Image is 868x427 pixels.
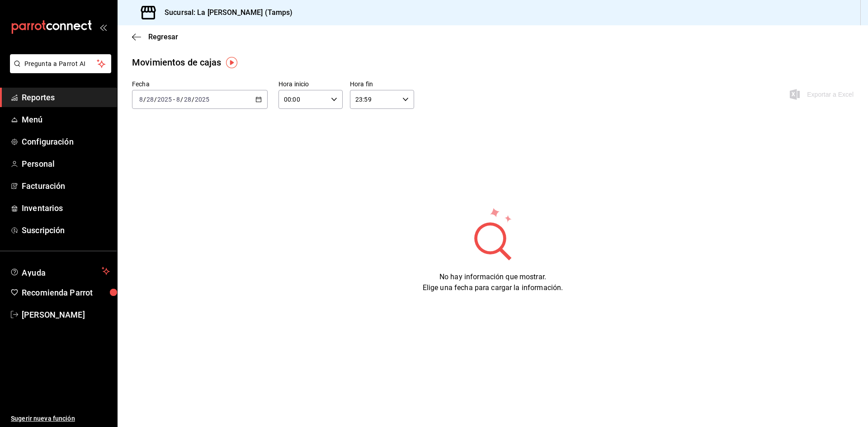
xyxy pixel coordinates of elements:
[423,272,563,292] span: No hay información que mostrar. Elige una fecha para cargar la información.
[22,180,110,192] span: Facturación
[146,96,154,103] input: --
[157,96,172,103] input: ----
[157,7,292,18] h3: Sucursal: La [PERSON_NAME] (Tamps)
[22,286,110,299] span: Recomienda Parrot
[132,33,178,41] button: Regresar
[22,309,110,321] span: [PERSON_NAME]
[22,91,110,103] span: Reportes
[132,81,268,87] label: Fecha
[176,96,180,103] input: --
[22,224,110,236] span: Suscripción
[192,96,194,103] span: /
[139,96,143,103] input: --
[10,54,111,73] button: Pregunta a Parrot AI
[180,96,183,103] span: /
[22,136,110,148] span: Configuración
[184,96,192,103] input: --
[22,158,110,170] span: Personal
[132,56,222,69] div: Movimientos de cajas
[350,81,414,87] label: Hora fin
[148,33,178,41] span: Regresar
[278,81,343,87] label: Hora inicio
[24,59,97,69] span: Pregunta a Parrot AI
[154,96,157,103] span: /
[226,57,237,68] img: Tooltip marker
[6,66,111,75] a: Pregunta a Parrot AI
[194,96,210,103] input: ----
[173,96,175,103] span: -
[22,266,98,277] span: Ayuda
[11,414,110,423] span: Sugerir nueva función
[22,202,110,214] span: Inventarios
[22,113,110,126] span: Menú
[143,96,146,103] span: /
[99,23,107,31] button: open_drawer_menu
